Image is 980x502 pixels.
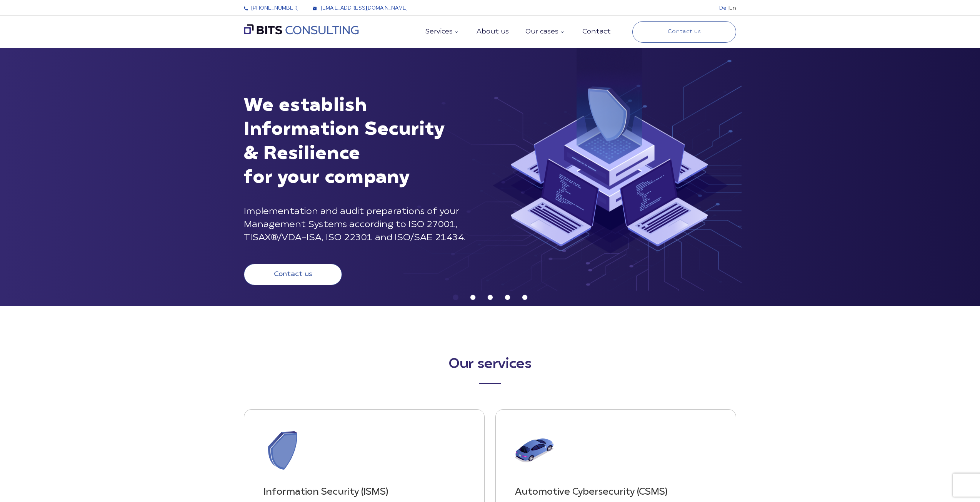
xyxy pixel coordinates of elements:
img: Automotive Cybersecurity (CSMS) [515,431,553,470]
a: Contact us [632,21,736,43]
button: 5 of 5 [522,295,528,300]
li: En [728,6,736,11]
button: 3 of 5 [487,295,493,300]
a: Contact [582,28,611,35]
a: About us [477,28,509,35]
a: [PHONE_NUMBER] [244,6,298,11]
button: 2 of 5 [470,295,476,300]
img: Information Security (ISMS) [263,431,302,470]
h2: We establish Information Security & Resilience for your company [244,94,485,191]
a: Contact us [244,264,342,285]
p: Implementation and audit preparations of your Management Systems according to ISO 27001, TISAX®/V... [244,206,485,244]
a: [EMAIL_ADDRESS][DOMAIN_NAME] [312,6,407,11]
button: 4 of 5 [505,295,510,300]
a: Services [425,28,460,35]
a: Our cases [525,28,566,35]
a: De [719,6,727,11]
h2: Our services [244,354,736,384]
button: 1 of 5 [453,295,458,300]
